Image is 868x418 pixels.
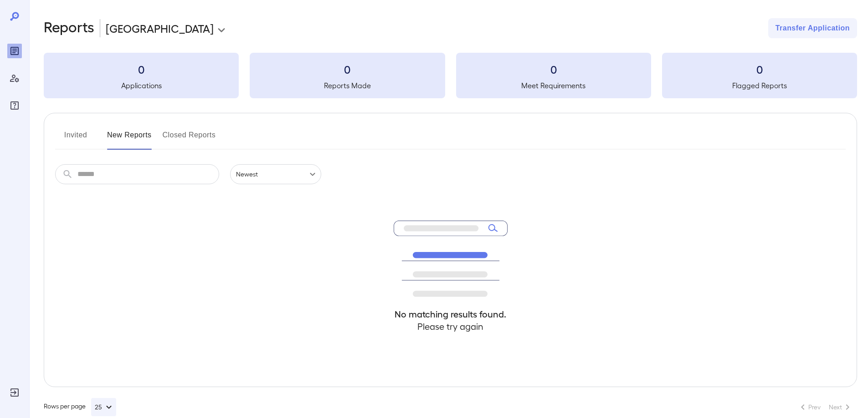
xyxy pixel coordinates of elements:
h2: Reports [44,18,94,38]
h4: No matching results found. [394,308,508,320]
summary: 0Applications0Reports Made0Meet Requirements0Flagged Reports [44,53,857,98]
h3: 0 [456,62,651,76]
div: Rows per page [44,398,116,416]
button: Transfer Application [768,18,857,38]
button: Closed Reports [163,128,216,150]
button: New Reports [107,128,152,150]
h5: Flagged Reports [662,80,857,91]
div: Newest [230,164,321,184]
h3: 0 [250,62,445,76]
h3: 0 [662,62,857,76]
button: 25 [91,398,116,416]
h3: 0 [44,62,239,76]
div: Log Out [7,385,22,400]
p: [GEOGRAPHIC_DATA] [106,21,214,35]
nav: pagination navigation [793,400,857,414]
h5: Reports Made [250,80,445,91]
h5: Meet Requirements [456,80,651,91]
div: FAQ [7,98,22,113]
div: Reports [7,44,22,58]
h4: Please try again [394,320,508,332]
div: Manage Users [7,71,22,86]
h5: Applications [44,80,239,91]
button: Invited [55,128,96,150]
